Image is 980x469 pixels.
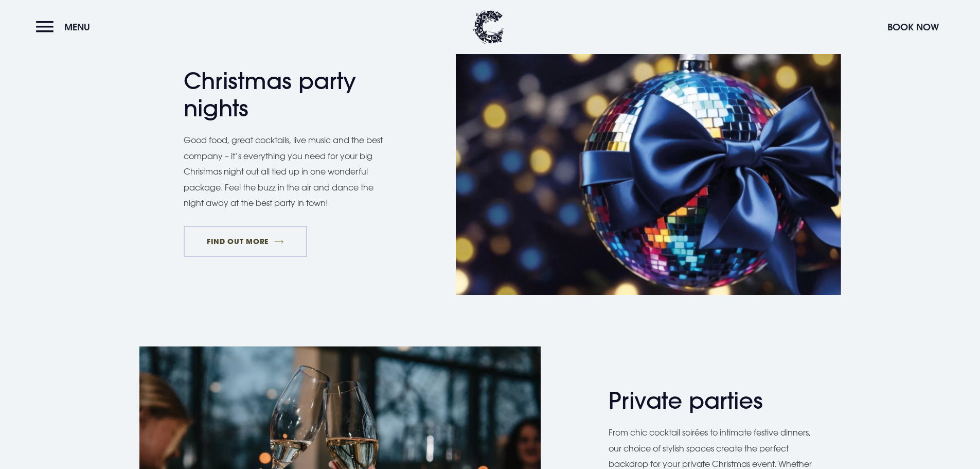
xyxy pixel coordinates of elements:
[609,387,809,414] h2: Private parties
[64,21,90,33] span: Menu
[184,132,395,211] p: Good food, great cocktails, live music and the best company – it’s everything you need for your b...
[882,16,944,38] button: Book Now
[184,67,384,122] h2: Christmas party nights
[473,10,504,44] img: Clandeboye Lodge
[456,38,841,295] img: Hotel Christmas in Northern Ireland
[36,16,95,38] button: Menu
[184,226,308,257] a: FIND OUT MORE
